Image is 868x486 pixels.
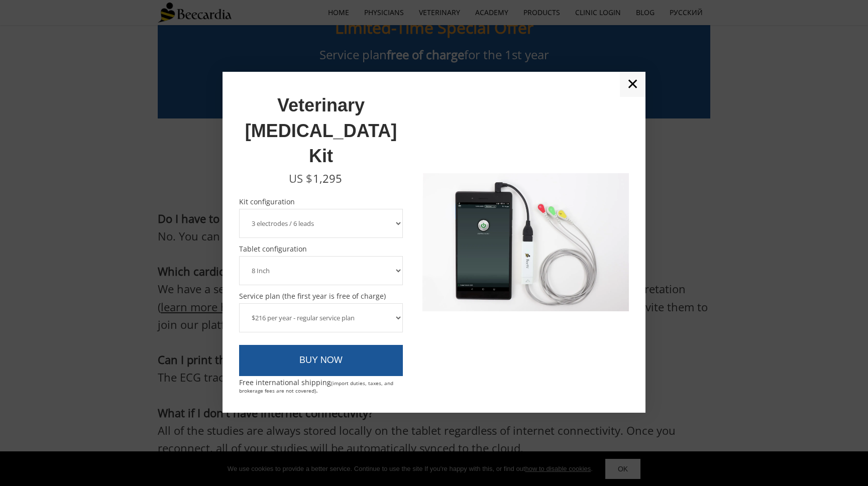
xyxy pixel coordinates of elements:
span: Kit configuration [239,198,403,205]
span: 1,295 [313,171,342,186]
span: Service plan (the first year is free of charge) [239,293,403,300]
select: Kit configuration [239,209,403,238]
select: Tablet configuration [239,256,403,285]
select: Service plan (the first year is free of charge) [239,303,403,332]
a: BUY NOW [239,345,403,376]
span: US $ [289,171,312,186]
span: Veterinary [MEDICAL_DATA] Kit [245,95,397,166]
span: (import duties, taxes, and brokerage fees are not covered) [239,380,393,394]
span: Free international shipping . [239,378,393,395]
a: ✕ [620,72,645,97]
span: Tablet configuration [239,246,403,253]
